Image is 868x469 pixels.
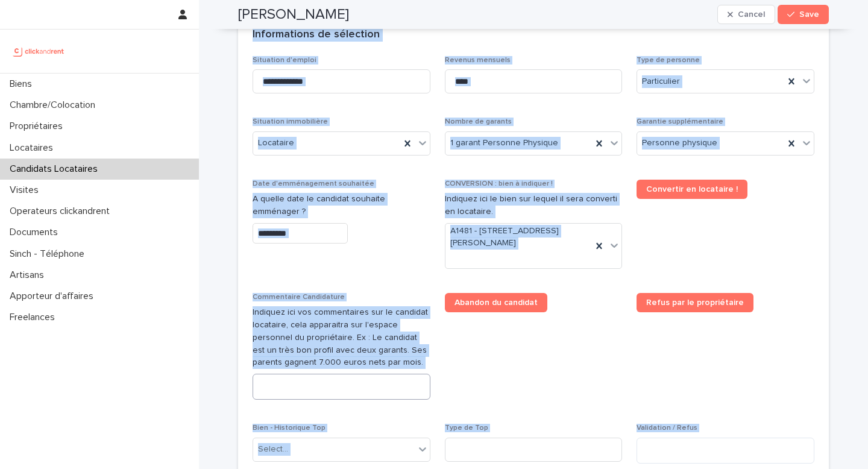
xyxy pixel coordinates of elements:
button: Save [778,5,829,24]
span: 1 garant Personne Physique [450,137,558,150]
span: Situation immobilière [253,118,328,125]
span: Cancel [738,10,765,19]
span: Type de personne [637,57,700,64]
span: Nombre de garants [445,118,512,125]
p: Documents [5,227,68,238]
p: A quelle date le candidat souhaite emménager ? [253,193,430,218]
span: Validation / Refus [637,424,697,432]
p: Sinch - Téléphone [5,248,94,260]
p: Visites [5,184,48,196]
span: Date d'emménagement souhaitée [253,180,374,187]
h2: Informations de sélection [253,28,380,42]
a: Convertir en locataire ! [637,180,747,199]
a: Refus par le propriétaire [637,293,753,312]
p: Locataires [5,142,63,154]
span: Garantie supplémentaire [637,118,723,125]
span: Personne physique [642,137,717,150]
span: Situation d'emploi [253,57,316,64]
span: Particulier [642,75,680,88]
span: Save [799,10,819,19]
button: Cancel [717,5,775,24]
p: Apporteur d'affaires [5,291,103,302]
a: Abandon du candidat [445,293,547,312]
p: Indiquez ici le bien sur lequel il sera converti en locataire. [445,193,623,218]
img: UCB0brd3T0yccxBKYDjQ [10,39,68,63]
span: Bien - Historique Top [253,424,325,432]
p: Artisans [5,269,54,281]
span: CONVERSION : bien à indiquer ! [445,180,553,187]
p: Chambre/Colocation [5,99,105,111]
h2: [PERSON_NAME] [238,6,349,24]
p: Propriétaires [5,121,72,132]
p: Biens [5,78,42,90]
p: Freelances [5,312,64,323]
span: Revenus mensuels [445,57,511,64]
p: Operateurs clickandrent [5,206,119,217]
span: Type de Top [445,424,488,432]
span: Locataire [258,137,294,150]
span: Abandon du candidat [454,298,538,307]
span: Convertir en locataire ! [646,185,738,194]
p: Indiquez ici vos commentaires sur le candidat locataire, cela apparaitra sur l'espace personnel d... [253,306,430,369]
div: Select... [258,443,288,456]
span: A1481 - [STREET_ADDRESS][PERSON_NAME] [450,225,588,250]
span: Refus par le propriétaire [646,298,744,307]
span: Commentaire Candidature [253,294,345,301]
p: Candidats Locataires [5,163,107,175]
